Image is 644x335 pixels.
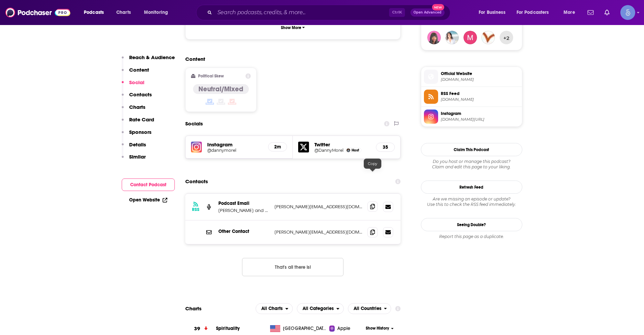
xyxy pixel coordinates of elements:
h5: Instagram [207,141,263,148]
button: open menu [348,303,391,314]
a: @DannyMorel [314,148,343,153]
img: Brandie [445,31,459,44]
button: Contacts [122,91,152,104]
input: Search podcasts, credits, & more... [215,7,389,18]
button: Rate Card [122,116,154,129]
span: For Podcasters [517,8,549,17]
div: Claim and edit this page to your liking. [421,159,522,170]
span: More [564,8,575,17]
button: Content [122,67,149,79]
a: RSS Feed[DOMAIN_NAME] [424,90,519,104]
a: Seeing Double? [421,218,522,231]
p: [PERSON_NAME][EMAIL_ADDRESS][DOMAIN_NAME] [275,204,362,210]
button: open menu [474,7,514,18]
div: Copy [364,159,381,169]
h2: Socials [185,117,203,130]
span: Official Website [441,71,519,77]
p: Sponsors [129,129,151,135]
a: Charts [112,7,135,18]
div: Search podcasts, credits, & more... [202,5,457,20]
button: Contact Podcast [122,178,175,191]
span: Open Advanced [413,11,442,14]
h2: Countries [348,303,391,314]
h5: 35 [382,144,389,150]
p: Charts [129,104,145,110]
span: All Charts [261,306,283,311]
button: Show More [191,21,395,34]
img: Danny Morel [347,148,350,152]
img: jokeefe [481,31,495,44]
button: +2 [500,31,513,44]
p: Details [129,141,146,148]
button: Open AdvancedNew [410,8,445,17]
span: dannymorel.com [441,77,519,82]
span: All Categories [303,306,334,311]
a: [GEOGRAPHIC_DATA] [267,325,329,332]
h2: Platforms [256,303,293,314]
button: open menu [79,7,113,18]
button: Charts [122,104,145,116]
button: open menu [559,7,583,18]
span: Host [352,148,359,152]
button: Similar [122,153,146,166]
h2: Categories [297,303,344,314]
button: Details [122,141,146,154]
h3: 39 [194,325,200,333]
div: Are we missing an episode or update? Use this to check the RSS feed immediately. [421,196,522,207]
button: Show profile menu [620,5,635,20]
a: Show notifications dropdown [602,7,612,18]
button: Show History [363,326,396,331]
img: Driving_Impact [427,31,441,44]
span: Charts [116,8,131,17]
span: RSS Feed [441,91,519,97]
button: open menu [139,7,177,18]
a: @dannymorel [207,148,263,153]
img: Podchaser - Follow, Share and Rate Podcasts [5,6,70,19]
p: Show More [281,25,301,30]
button: open menu [256,303,293,314]
p: Similar [129,153,146,160]
p: Rate Card [129,116,154,123]
a: Official Website[DOMAIN_NAME] [424,70,519,84]
a: Spirituality [216,326,240,331]
a: Open Website [129,197,167,203]
a: Show notifications dropdown [585,7,596,18]
button: Refresh Feed [421,181,522,194]
p: Other Contact [218,229,269,234]
p: Reach & Audience [129,54,175,61]
button: open menu [297,303,344,314]
span: For Business [479,8,505,17]
h3: RSS [192,207,199,212]
span: instagram.com/dannymorel [441,117,519,122]
p: Contacts [129,91,152,98]
a: Apple [329,325,363,332]
span: anchor.fm [441,97,519,102]
p: [PERSON_NAME] and [PERSON_NAME] [218,208,269,213]
span: Ctrl K [389,8,405,17]
img: User Profile [620,5,635,20]
button: Reach & Audience [122,54,175,67]
h2: Content [185,56,396,62]
h2: Charts [185,305,201,312]
p: [PERSON_NAME][EMAIL_ADDRESS][DOMAIN_NAME] [275,229,362,235]
h5: Twitter [314,141,371,148]
h5: 2m [274,144,281,150]
span: United States [283,325,327,332]
span: New [432,4,444,10]
p: Podcast Email [218,200,269,206]
p: Content [129,67,149,73]
h2: Contacts [185,175,208,188]
span: Podcasts [84,8,104,17]
button: Nothing here. [242,258,343,276]
span: Show History [366,326,389,331]
button: open menu [512,7,559,18]
img: iconImage [191,142,202,152]
span: Do you host or manage this podcast? [421,159,522,164]
p: Social [129,79,144,86]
